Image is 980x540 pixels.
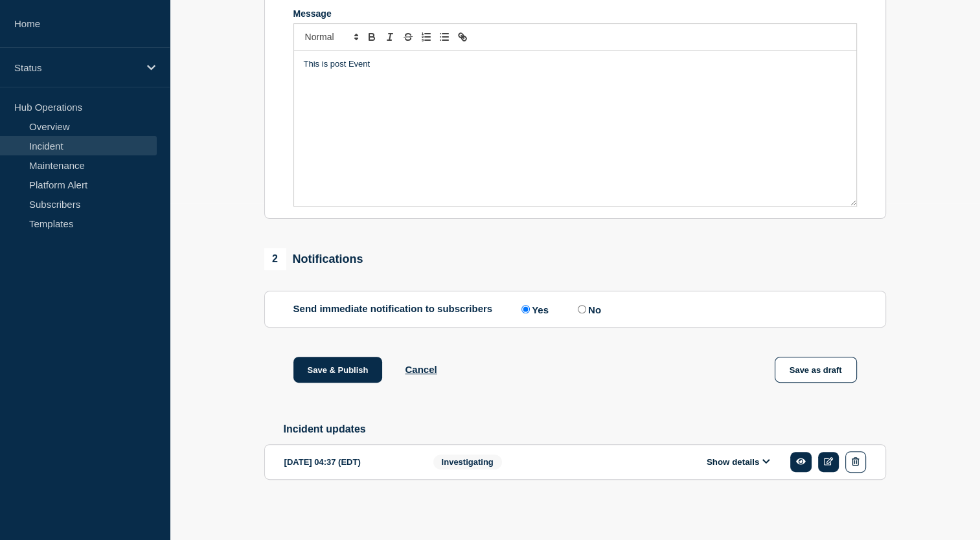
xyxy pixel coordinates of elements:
button: Toggle italic text [381,29,399,45]
button: Toggle ordered list [417,29,435,45]
label: No [575,303,601,315]
button: Cancel [405,364,437,375]
button: Save as draft [775,357,857,383]
input: No [578,305,586,313]
button: Toggle link [453,29,472,45]
div: Message [294,51,856,206]
button: Show details [703,456,774,467]
div: Notifications [264,248,363,270]
div: Message [293,8,857,19]
button: Toggle bulleted list [435,29,453,45]
h2: Incident updates [284,423,886,435]
span: 2 [264,248,286,270]
span: Investigating [433,455,502,469]
div: Send immediate notification to subscribers [293,303,857,315]
input: Yes [521,305,530,313]
span: Font size [299,29,363,45]
button: Toggle strikethrough text [399,29,417,45]
button: Save & Publish [293,357,383,383]
label: Yes [518,303,549,315]
p: Send immediate notification to subscribers [293,303,493,315]
p: This is post Event [304,58,847,70]
p: Status [14,62,139,73]
button: Toggle bold text [363,29,381,45]
div: [DATE] 04:37 (EDT) [284,451,414,473]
